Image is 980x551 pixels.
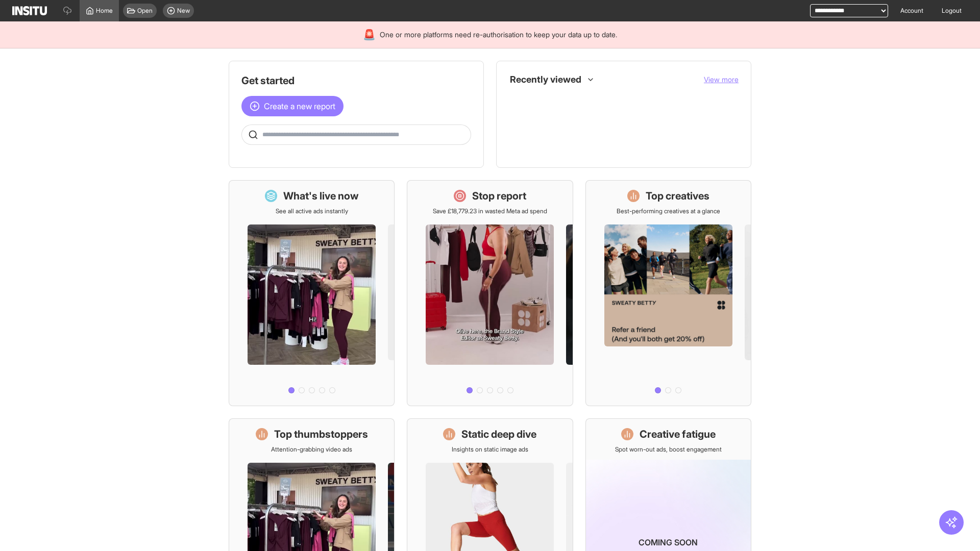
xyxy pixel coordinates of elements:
a: What's live nowSee all active ads instantly [229,180,395,406]
span: View more [704,75,739,84]
button: Create a new report [241,96,344,116]
span: Open [137,7,153,15]
span: Home [96,7,113,15]
span: One or more platforms need re-authorisation to keep your data up to date. [380,30,617,40]
span: Create a new report [264,100,335,112]
img: Logo [12,6,47,15]
h1: Static deep dive [461,427,536,441]
p: See all active ads instantly [276,207,348,215]
a: Stop reportSave £18,779.23 in wasted Meta ad spend [407,180,573,406]
h1: Get started [241,73,471,88]
div: 🚨 [363,28,376,42]
h1: What's live now [283,189,359,203]
p: Insights on static image ads [452,445,528,454]
a: Top creativesBest-performing creatives at a glance [585,180,751,406]
p: Best-performing creatives at a glance [617,207,720,215]
h1: Top thumbstoppers [274,427,368,441]
h1: Top creatives [646,189,709,203]
span: New [177,7,190,15]
h1: Stop report [472,189,526,203]
p: Attention-grabbing video ads [271,445,352,454]
button: View more [704,74,739,85]
p: Save £18,779.23 in wasted Meta ad spend [433,207,547,215]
